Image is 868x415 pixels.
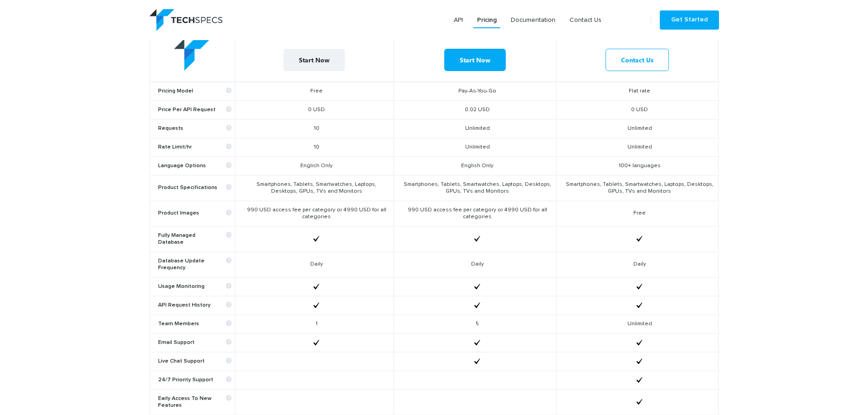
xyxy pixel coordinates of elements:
td: Daily [394,252,556,277]
img: logo [149,9,222,31]
b: Price Per API Request [158,107,231,113]
td: Smartphones, Tablets, Smartwatches, Laptops, Desktops, GPUs, TVs and Monitors [235,175,394,201]
img: table-logo.png [174,39,211,71]
td: Unlimited [394,119,556,138]
b: Pricing Model [158,88,231,95]
b: Rate Limit/hr [158,144,231,151]
td: 0.02 USD [394,101,556,119]
b: Email Support [158,339,231,346]
td: Daily [235,252,394,277]
td: 0 USD [235,101,394,119]
td: Unlimited [394,138,556,157]
td: Unlimited [556,138,718,157]
b: 24/7 Priority Support [158,377,231,384]
b: Usage Monitoring [158,283,231,290]
a: Pricing [473,12,500,28]
a: Start Now [283,49,345,71]
b: Requests [158,125,231,132]
td: English Only [394,157,556,175]
td: Smartphones, Tablets, Smartwatches, Laptops, Desktops, GPUs, TVs and Monitors [556,175,718,201]
b: Team Members [158,321,231,328]
b: Product Images [158,210,231,217]
td: Free [235,82,394,101]
td: 100+ languages [556,157,718,175]
a: Documentation [507,12,559,28]
td: English Only [235,157,394,175]
td: Smartphones, Tablets, Smartwatches, Laptops, Desktops, GPUs, TVs and Monitors [394,175,556,201]
td: Pay-As-You-Go [394,82,556,101]
td: Unlimited [556,315,718,333]
a: Get Started [660,10,719,30]
b: Database Update Frequency [158,258,231,272]
b: Language Options [158,163,231,169]
td: Unlimited [556,119,718,138]
b: Product Specifications [158,184,231,191]
td: 0 USD [556,101,718,119]
a: Contact Us [606,49,669,71]
td: 10 [235,138,394,157]
b: Live Chat Support [158,358,231,365]
td: Flat rate [556,82,718,101]
b: Early Access To New Features [158,395,231,409]
td: 5 [394,315,556,333]
td: Daily [556,252,718,277]
td: 10 [235,119,394,138]
td: 1 [235,315,394,333]
a: Start Now [444,49,506,71]
b: Fully Managed Database [158,232,231,246]
td: 990 USD access fee per category or 4990 USD for all categories [235,201,394,226]
a: API [450,12,467,28]
b: API Request History [158,302,231,309]
td: Free [556,201,718,226]
a: Contact Us [566,12,605,28]
td: 990 USD access fee per category or 4990 USD for all categories [394,201,556,226]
